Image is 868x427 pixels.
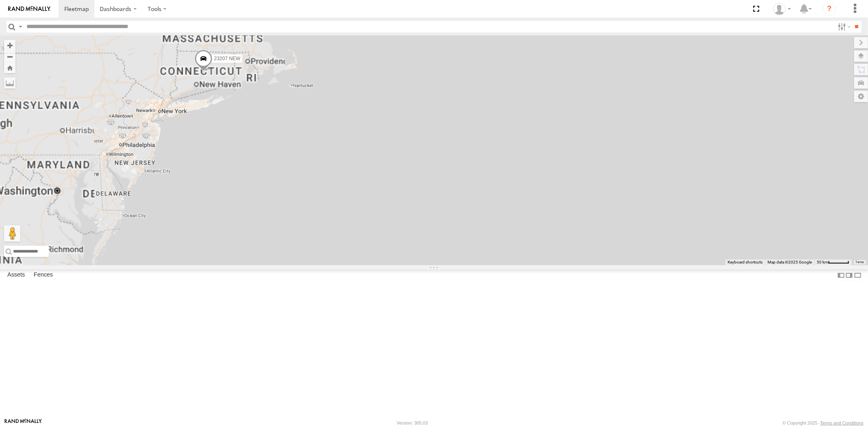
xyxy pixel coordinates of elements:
[820,420,864,425] a: Terms and Conditions
[4,419,42,427] a: Visit our Website
[835,21,852,33] label: Search Filter Options
[856,261,864,264] a: Terms
[817,260,828,264] span: 50 km
[17,21,24,33] label: Search Query
[4,51,15,62] button: Zoom out
[4,62,15,73] button: Zoom Home
[4,40,15,51] button: Zoom in
[3,270,29,281] label: Assets
[845,269,853,281] label: Dock Summary Table to the Right
[30,270,57,281] label: Fences
[854,91,868,102] label: Map Settings
[770,3,794,15] div: Sardor Khadjimedov
[728,259,763,265] button: Keyboard shortcuts
[8,6,50,12] img: rand-logo.svg
[823,2,836,15] i: ?
[397,420,428,425] div: Version: 305.03
[814,259,852,265] button: Map Scale: 50 km per 48 pixels
[4,225,20,242] button: Drag Pegman onto the map to open Street View
[837,269,845,281] label: Dock Summary Table to the Left
[783,420,864,425] div: © Copyright 2025 -
[214,56,241,61] span: 23207 NEW
[854,269,862,281] label: Hide Summary Table
[767,260,812,264] span: Map data ©2025 Google
[4,77,15,89] label: Measure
